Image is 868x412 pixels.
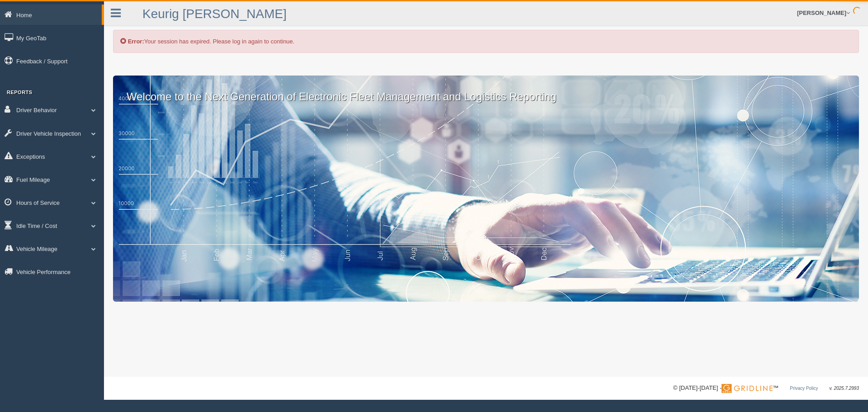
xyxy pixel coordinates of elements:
[128,38,144,45] b: Error:
[790,386,818,391] a: Privacy Policy
[113,76,859,104] p: Welcome to the Next Generation of Electronic Fleet Management and Logistics Reporting
[673,384,859,393] div: © [DATE]-[DATE] - ™
[722,384,773,393] img: Gridline
[142,7,287,21] a: Keurig [PERSON_NAME]
[830,386,859,391] span: v. 2025.7.2993
[113,30,859,53] div: Your session has expired. Please log in again to continue.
